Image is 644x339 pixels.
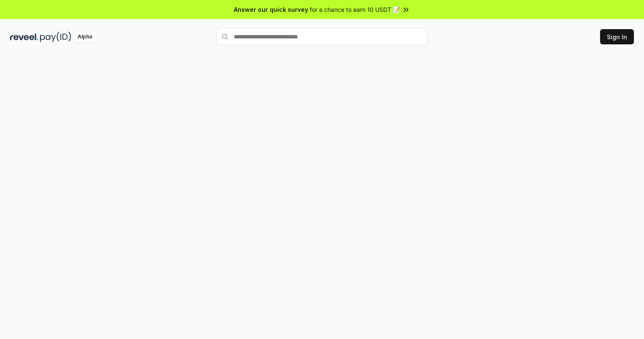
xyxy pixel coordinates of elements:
button: Sign In [600,29,634,44]
img: reveel_dark [10,32,38,42]
span: for a chance to earn 10 USDT 📝 [310,5,400,14]
img: pay_id [40,32,71,42]
div: Alpha [73,32,97,42]
span: Answer our quick survey [234,5,308,14]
